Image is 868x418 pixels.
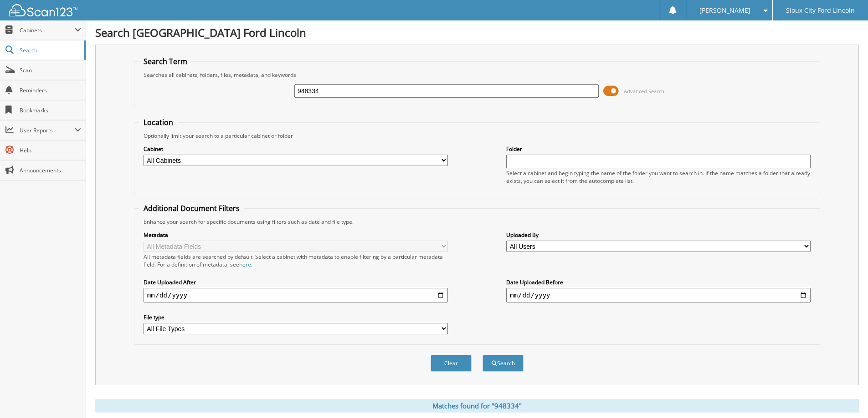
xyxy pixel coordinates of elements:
[139,117,178,127] legend: Location
[506,231,811,239] label: Uploaded By
[506,278,811,286] label: Date Uploaded Before
[139,218,815,226] div: Enhance your search for specific documents using filters such as date and file type.
[144,288,448,302] input: start
[144,231,448,239] label: Metadata
[9,4,77,16] img: scan123-logo-white.svg
[699,8,750,13] span: [PERSON_NAME]
[239,261,251,268] a: here
[431,355,472,372] button: Clear
[95,25,859,40] h1: Search [GEOGRAPHIC_DATA] Ford Lincoln
[20,26,75,34] span: Cabinets
[139,71,815,79] div: Searches all cabinets, folders, files, metadata, and keywords
[20,106,81,114] span: Bookmarks
[144,278,448,286] label: Date Uploaded After
[506,169,811,185] div: Select a cabinet and begin typing the name of the folder you want to search in. If the name match...
[139,56,192,66] legend: Search Term
[624,88,664,95] span: Advanced Search
[144,253,448,268] div: All metadata fields are searched by default. Select a cabinet with metadata to enable filtering b...
[144,145,448,153] label: Cabinet
[483,355,524,372] button: Search
[506,145,811,153] label: Folder
[95,399,859,413] div: Matches found for "948334"
[20,66,81,74] span: Scan
[20,86,81,94] span: Reminders
[20,146,81,154] span: Help
[144,313,448,321] label: File type
[139,203,244,213] legend: Additional Document Filters
[786,8,855,13] span: Sioux City Ford Lincoln
[20,126,75,134] span: User Reports
[139,132,815,140] div: Optionally limit your search to a particular cabinet or folder
[20,46,80,54] span: Search
[20,166,81,174] span: Announcements
[506,288,811,302] input: end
